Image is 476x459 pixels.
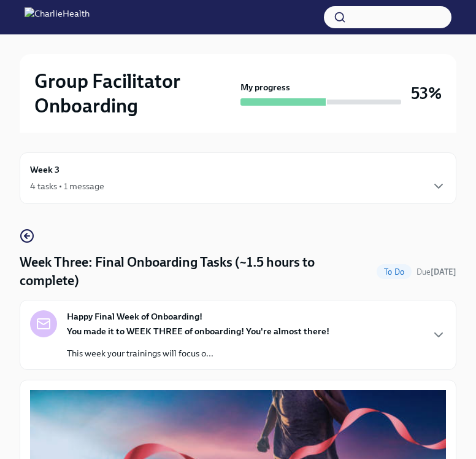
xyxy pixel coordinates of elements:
span: August 30th, 2025 10:00 [416,266,456,278]
div: 4 tasks • 1 message [30,180,104,192]
h6: Week 3 [30,163,60,176]
strong: My progress [240,81,290,93]
h2: Group Facilitator Onboarding [34,69,236,118]
strong: You made it to WEEK THREE of onboarding! You're almost there! [67,326,329,337]
h3: 53% [411,82,442,104]
strong: [DATE] [431,267,456,277]
span: To Do [377,267,412,277]
img: CharlieHealth [25,7,90,27]
strong: Happy Final Week of Onboarding! [67,310,202,323]
span: Due [416,267,456,277]
h4: Week Three: Final Onboarding Tasks (~1.5 hours to complete) [20,253,372,290]
p: This week your trainings will focus o... [67,347,329,359]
